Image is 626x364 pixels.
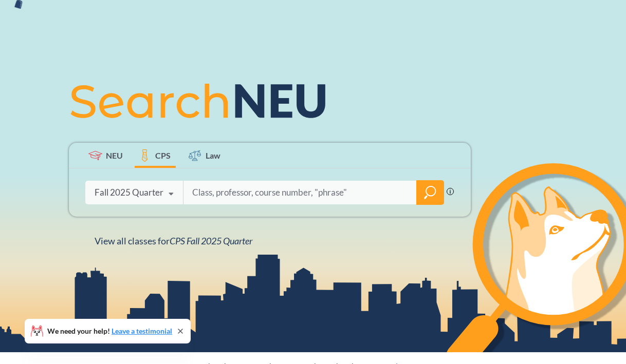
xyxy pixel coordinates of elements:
[191,182,410,203] input: Class, professor, course number, "phrase"
[112,327,172,335] a: Leave a testimonial
[47,328,172,335] span: We need your help!
[106,149,123,161] span: NEU
[170,235,252,246] span: CPS Fall 2025 Quarter
[206,149,220,161] span: Law
[155,149,171,161] span: CPS
[416,180,444,205] div: magnifying glass
[95,235,252,246] span: View all classes for
[424,185,436,200] svg: magnifying glass
[95,187,163,198] div: Fall 2025 Quarter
